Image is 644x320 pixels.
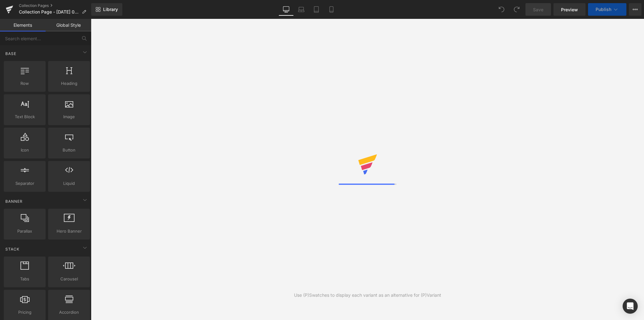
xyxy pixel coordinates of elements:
[533,6,543,13] span: Save
[50,180,88,187] span: Liquid
[629,3,641,16] button: More
[623,299,638,314] div: Open Intercom Messenger
[6,113,44,120] span: Text Block
[588,3,626,16] button: Publish
[6,276,44,282] span: Tabs
[561,6,578,13] span: Preview
[596,7,611,12] span: Publish
[5,51,17,57] span: Base
[309,3,324,16] a: Tablet
[19,9,79,14] span: Collection Page - [DATE] 07:09:59
[6,80,44,87] span: Row
[5,198,23,204] span: Banner
[91,3,122,16] a: New Library
[46,19,91,31] a: Global Style
[50,80,88,87] span: Heading
[324,3,339,16] a: Mobile
[495,3,508,16] button: Undo
[103,7,118,12] span: Library
[6,309,44,316] span: Pricing
[510,3,523,16] button: Redo
[6,180,44,187] span: Separator
[6,147,44,153] span: Icon
[279,3,294,16] a: Desktop
[50,309,88,316] span: Accordion
[6,228,44,234] span: Parallax
[50,147,88,153] span: Button
[50,228,88,234] span: Hero Banner
[19,3,91,8] a: Collection Pages
[294,3,309,16] a: Laptop
[50,276,88,282] span: Carousel
[294,292,441,299] div: Use (P)Swatches to display each variant as an alternative for (P)Variant
[5,246,20,252] span: Stack
[50,113,88,120] span: Image
[553,3,586,16] a: Preview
